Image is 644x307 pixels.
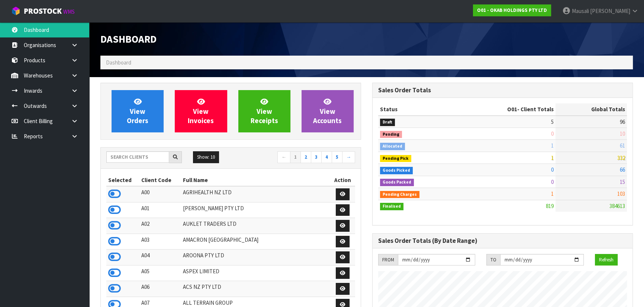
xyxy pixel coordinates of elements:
td: A01 [139,202,181,218]
th: Full Name [181,174,330,186]
a: ViewAccounts [302,90,354,132]
span: Pending Pick [380,155,411,162]
span: View Invoices [188,97,214,125]
span: Mausali [572,7,589,14]
span: Finalised [380,203,403,210]
span: O01 [507,106,517,113]
span: 61 [620,142,625,149]
td: A03 [139,234,181,250]
small: WMS [63,8,75,15]
strong: O01 - OKAB HOLDINGS PTY LTD [477,7,547,13]
span: 103 [617,190,625,197]
span: Draft [380,119,395,126]
button: Refresh [595,254,618,266]
th: Global Totals [556,103,627,115]
th: - Client Totals [460,103,556,115]
span: 1 [551,190,554,197]
a: ← [277,151,290,163]
span: 1 [551,154,554,161]
th: Status [378,103,460,115]
td: AROONA PTY LTD [181,250,330,265]
td: A06 [139,281,181,297]
span: View Orders [127,97,148,125]
span: Allocated [380,143,405,150]
td: ACS NZ PTY LTD [181,281,330,297]
td: A02 [139,218,181,234]
span: Pending Charges [380,191,419,198]
span: 819 [546,202,554,209]
a: 2 [300,151,311,163]
span: 66 [620,166,625,173]
span: Goods Packed [380,179,414,186]
th: Client Code [139,174,181,186]
input: Search clients [106,151,169,163]
td: AUKLET TRADERS LTD [181,218,330,234]
span: 332 [617,154,625,161]
div: FROM [378,254,398,266]
div: TO [486,254,500,266]
span: Dashboard [100,33,157,45]
td: A04 [139,250,181,265]
a: 1 [290,151,301,163]
td: A05 [139,265,181,281]
img: cube-alt.png [11,6,20,16]
th: Selected [106,174,139,186]
a: O01 - OKAB HOLDINGS PTY LTD [473,4,551,16]
a: 4 [321,151,332,163]
span: 96 [620,118,625,125]
h3: Sales Order Totals (By Date Range) [378,237,627,244]
span: Goods Picked [380,167,413,174]
a: ViewOrders [112,90,164,132]
a: ViewInvoices [175,90,227,132]
span: 5 [551,118,554,125]
td: AGRIHEALTH NZ LTD [181,186,330,202]
a: 3 [311,151,322,163]
td: ASPEX LIMITED [181,265,330,281]
span: 1 [551,142,554,149]
a: → [342,151,355,163]
span: View Accounts [313,97,342,125]
td: A00 [139,186,181,202]
span: Dashboard [106,59,131,66]
span: 10 [620,130,625,137]
nav: Page navigation [236,151,355,164]
span: 0 [551,130,554,137]
span: 15 [620,178,625,185]
a: 5 [332,151,342,163]
td: AMACRON [GEOGRAPHIC_DATA] [181,234,330,250]
span: [PERSON_NAME] [590,7,630,14]
span: 384613 [609,202,625,209]
span: Pending [380,131,402,138]
span: 0 [551,178,554,185]
button: Show: 10 [193,151,219,163]
span: ProStock [24,6,62,16]
th: Action [330,174,355,186]
a: ViewReceipts [238,90,290,132]
td: [PERSON_NAME] PTY LTD [181,202,330,218]
span: 0 [551,166,554,173]
h3: Sales Order Totals [378,87,627,94]
span: View Receipts [251,97,278,125]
